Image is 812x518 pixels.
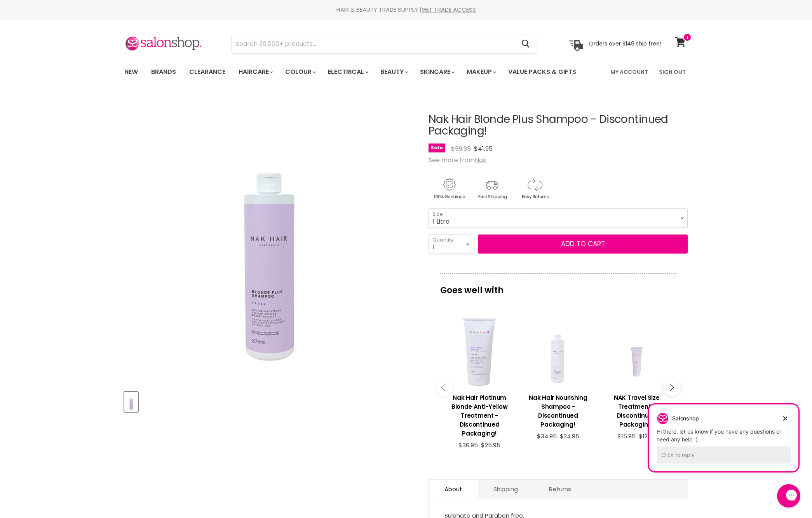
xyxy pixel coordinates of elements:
[654,64,690,80] a: Sign Out
[478,479,533,499] a: Shipping
[422,5,476,14] a: GET TRADE ACCESS
[232,35,536,53] form: Product
[429,479,478,499] a: About
[514,177,555,201] img: returns.gif
[560,432,579,440] span: $24.95
[444,387,515,442] a: View product:Nak Hair Platinum Blonde Anti-Yellow Treatment - Discontinued Packaging!
[475,156,486,164] a: Nak
[429,177,470,201] img: genuine.gif
[429,234,473,254] select: Quantity
[429,156,486,164] span: See more from
[601,393,672,429] h3: NAK Travel Size Treatment - Discontinued Packaging!
[461,64,501,80] a: Makeup
[279,64,321,80] a: Colour
[123,390,416,412] div: Product thumbnails
[606,64,653,80] a: My Account
[414,64,459,80] a: Skincare
[589,40,661,47] p: Orders over $149 ship free!
[458,441,478,449] span: $36.95
[115,61,697,83] nav: Main
[502,64,582,80] a: Value Packs & Gifts
[429,143,445,152] span: Sale
[125,393,137,411] img: Nak Hair Blonde Plus Shampoo - Discontinued Packaging!
[537,432,557,440] span: $34.95
[643,403,804,483] iframe: Gorgias live chat campaigns
[639,432,656,440] span: $12.95
[375,64,413,80] a: Beauty
[118,61,594,83] ul: Main menu
[145,64,182,80] a: Brands
[124,392,138,412] button: Nak Hair Blonde Plus Shampoo - Discontinued Packaging!
[233,64,278,80] a: Haircare
[124,94,415,385] div: Nak Hair Blonde Plus Shampoo - Discontinued Packaging! image. Click or Scroll to Zoom.
[617,432,636,440] span: $15.95
[322,64,373,80] a: Electrical
[601,387,672,433] a: View product:NAK Travel Size Treatment - Discontinued Packaging!
[481,441,500,449] span: $25.95
[474,144,493,153] span: $41.95
[533,479,587,499] a: Returns
[515,35,536,53] button: Search
[115,6,697,14] div: HAIR & BEAUTY TRADE SUPPLY |
[773,481,804,510] iframe: Gorgias live chat messenger
[429,114,688,138] h1: Nak Hair Blonde Plus Shampoo - Discontinued Packaging!
[523,387,593,433] a: View product:Nak Hair Nourishing Shampoo - Discontinued Packaging!
[523,393,593,429] h3: Nak Hair Nourishing Shampoo - Discontinued Packaging!
[444,393,515,438] h3: Nak Hair Platinum Blonde Anti-Yellow Treatment - Discontinued Packaging!
[478,234,688,254] button: Add to cart
[118,64,144,80] a: New
[471,177,512,201] img: shipping.gif
[232,35,515,53] input: Search
[440,273,676,299] p: Goes well with
[451,144,471,153] span: $59.95
[183,64,231,80] a: Clearance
